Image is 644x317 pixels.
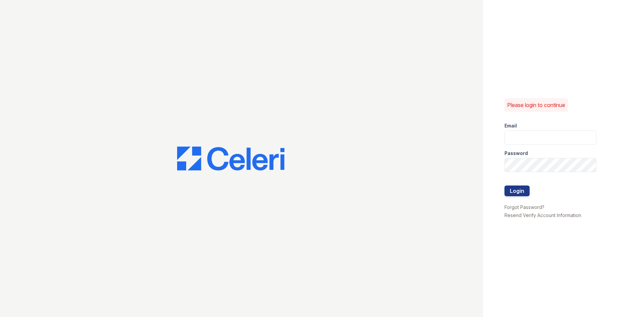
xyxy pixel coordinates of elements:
a: Resend Verify Account Information [504,212,581,218]
label: Email [504,122,517,129]
img: CE_Logo_Blue-a8612792a0a2168367f1c8372b55b34899dd931a85d93a1a3d3e32e68fde9ad4.png [177,147,284,171]
p: Please login to continue [507,101,565,109]
button: Login [504,186,530,196]
label: Password [504,150,528,157]
a: Forgot Password? [504,204,544,210]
